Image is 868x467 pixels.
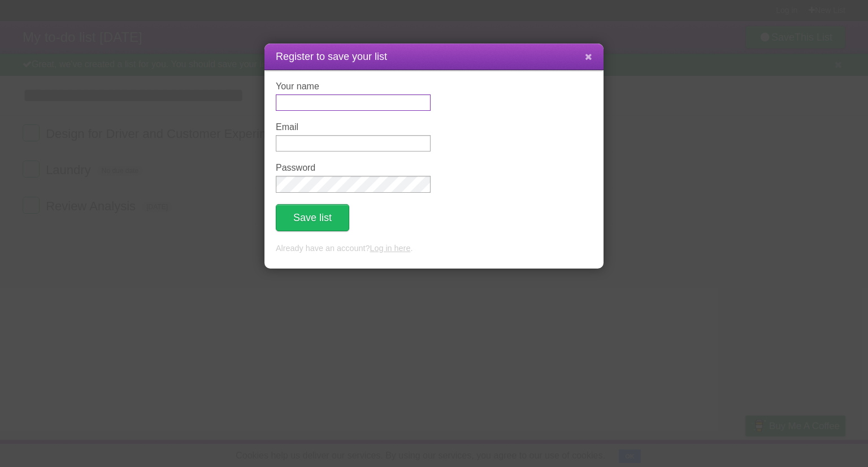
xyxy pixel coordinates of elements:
[276,243,592,255] p: Already have an account? .
[276,163,431,173] label: Password
[276,81,431,92] label: Your name
[276,49,592,64] h1: Register to save your list
[276,204,349,231] button: Save list
[276,122,431,132] label: Email
[370,244,410,253] a: Log in here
